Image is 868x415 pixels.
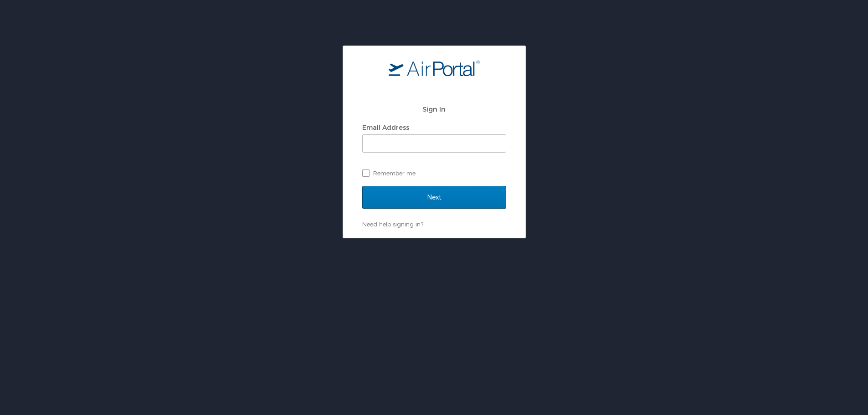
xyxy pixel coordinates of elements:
a: Need help signing in? [362,220,423,228]
h2: Sign In [362,104,506,114]
label: Email Address [362,123,409,131]
img: logo [389,60,480,76]
label: Remember me [362,166,506,180]
input: Next [362,186,506,209]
